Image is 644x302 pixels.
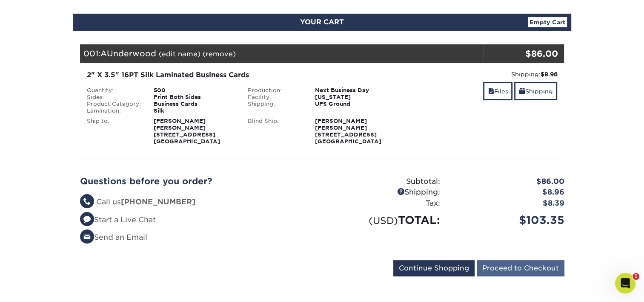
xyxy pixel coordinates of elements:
div: Shipping: [241,101,309,107]
div: Sides: [80,94,148,101]
a: Start a Live Chat [80,215,156,224]
div: UPS Ground [309,101,403,107]
div: 2" X 3.5" 16PT Silk Laminated Business Cards [87,70,396,80]
a: Shipping [514,82,557,100]
strong: $8.96 [540,71,557,78]
a: Empty Cart [528,17,567,27]
a: (edit name) [159,50,200,58]
strong: [PERSON_NAME] [PERSON_NAME] [STREET_ADDRESS] [GEOGRAPHIC_DATA] [315,118,381,145]
span: shipping [519,88,525,95]
li: Call us [80,197,316,208]
div: Blind Ship: [241,118,309,145]
div: $8.39 [447,198,571,209]
strong: [PHONE_NUMBER] [121,197,195,206]
div: Lamination: [80,107,148,114]
div: Ship to: [80,118,148,145]
span: 1 [633,273,639,280]
a: (remove) [203,50,236,58]
div: Print Both Sides [147,94,241,101]
div: 500 [147,87,241,94]
div: 001: [80,44,484,63]
a: Files [483,82,512,100]
small: (USD) [369,215,398,226]
div: Subtotal: [322,176,447,187]
span: files [488,88,494,95]
strong: [PERSON_NAME] [PERSON_NAME] [STREET_ADDRESS] [GEOGRAPHIC_DATA] [154,118,220,145]
div: Quantity: [80,87,148,94]
div: Shipping: [322,187,447,198]
h2: Questions before you order? [80,176,316,186]
iframe: Intercom live chat [615,273,635,293]
span: YOUR CART [300,18,344,26]
div: Silk [147,107,241,114]
a: Send an Email [80,233,147,241]
div: $8.96 [447,187,571,198]
div: Tax: [322,198,447,209]
div: Business Cards [147,101,241,107]
div: [US_STATE] [309,94,403,101]
div: Product Category: [80,101,148,107]
input: Proceed to Checkout [477,260,564,276]
div: Production: [241,87,309,94]
div: $103.35 [447,212,571,228]
div: $86.00 [484,47,558,60]
div: $86.00 [447,176,571,187]
input: Continue Shopping [393,260,475,276]
div: Shipping: [409,70,558,78]
span: AUnderwood [100,49,156,58]
div: Next Business Day [309,87,403,94]
div: TOTAL: [322,212,447,228]
div: Facility: [241,94,309,101]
